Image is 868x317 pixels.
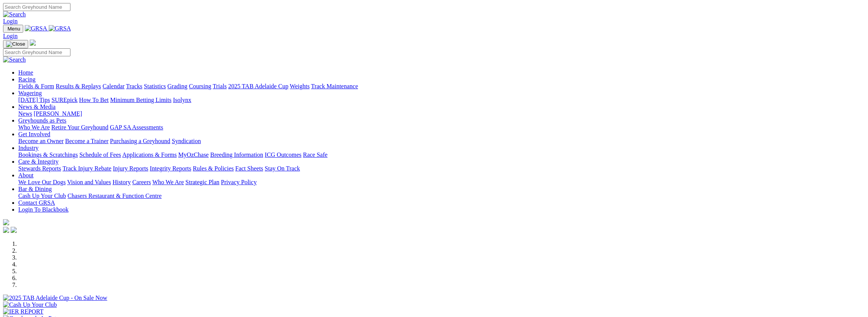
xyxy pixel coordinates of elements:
[3,295,107,301] img: 2025 TAB Adelaide Cup - On Sale Now
[132,179,151,185] a: Careers
[51,124,109,131] a: Retire Your Greyhound
[228,83,288,89] a: 2025 TAB Adelaide Cup
[3,227,9,233] img: facebook.svg
[18,131,50,137] a: Get Involved
[122,151,177,158] a: Applications & Forms
[102,83,125,89] a: Calendar
[193,165,234,172] a: Rules & Policies
[110,124,163,131] a: GAP SA Assessments
[67,179,111,185] a: Vision and Values
[18,97,865,104] div: Wagering
[25,25,47,32] img: GRSA
[18,69,33,76] a: Home
[18,199,55,206] a: Contact GRSA
[144,83,166,89] a: Statistics
[18,110,865,117] div: News & Media
[3,25,23,33] button: Toggle navigation
[3,3,70,11] input: Search
[18,186,52,192] a: Bar & Dining
[311,83,358,89] a: Track Maintenance
[18,179,66,185] a: We Love Our Dogs
[210,151,263,158] a: Breeding Information
[18,110,32,117] a: News
[18,83,54,89] a: Fields & Form
[65,138,109,144] a: Become a Trainer
[290,83,310,89] a: Weights
[18,206,69,213] a: Login To Blackbook
[56,83,101,89] a: Results & Replays
[185,179,219,185] a: Strategic Plan
[173,97,191,103] a: Isolynx
[110,138,170,144] a: Purchasing a Greyhound
[18,104,56,110] a: News & Media
[18,97,50,103] a: [DATE] Tips
[18,83,865,90] div: Racing
[126,83,142,89] a: Tracks
[30,40,36,46] img: logo-grsa-white.png
[67,193,161,199] a: Chasers Restaurant & Function Centre
[18,193,865,199] div: Bar & Dining
[3,308,43,315] img: IER REPORT
[3,48,70,56] input: Search
[34,110,82,117] a: [PERSON_NAME]
[18,90,42,96] a: Wagering
[18,124,50,131] a: Who We Are
[110,97,171,103] a: Minimum Betting Limits
[18,145,38,151] a: Industry
[18,151,78,158] a: Bookings & Scratchings
[18,138,64,144] a: Become an Owner
[168,83,187,89] a: Grading
[18,165,865,172] div: Care & Integrity
[3,56,26,63] img: Search
[3,11,26,18] img: Search
[303,151,327,158] a: Race Safe
[79,151,121,158] a: Schedule of Fees
[3,219,9,225] img: logo-grsa-white.png
[3,40,28,48] button: Toggle navigation
[18,193,66,199] a: Cash Up Your Club
[18,158,59,165] a: Care & Integrity
[172,138,201,144] a: Syndication
[18,138,865,145] div: Get Involved
[112,179,131,185] a: History
[79,97,109,103] a: How To Bet
[18,172,34,178] a: About
[213,83,227,89] a: Trials
[18,117,66,124] a: Greyhounds as Pets
[3,33,18,39] a: Login
[6,41,25,47] img: Close
[113,165,148,172] a: Injury Reports
[189,83,211,89] a: Coursing
[265,165,300,172] a: Stay On Track
[18,151,865,158] div: Industry
[221,179,257,185] a: Privacy Policy
[3,18,18,24] a: Login
[11,227,17,233] img: twitter.svg
[49,25,71,32] img: GRSA
[62,165,111,172] a: Track Injury Rebate
[150,165,191,172] a: Integrity Reports
[235,165,263,172] a: Fact Sheets
[18,76,35,83] a: Racing
[265,151,301,158] a: ICG Outcomes
[178,151,209,158] a: MyOzChase
[18,165,61,172] a: Stewards Reports
[3,301,57,308] img: Cash Up Your Club
[152,179,184,185] a: Who We Are
[18,124,865,131] div: Greyhounds as Pets
[18,179,865,186] div: About
[51,97,77,103] a: SUREpick
[8,26,20,32] span: Menu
